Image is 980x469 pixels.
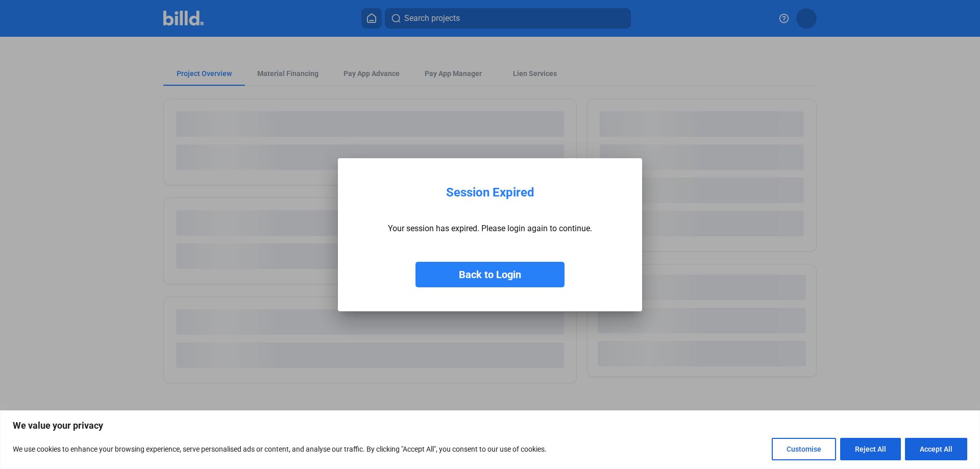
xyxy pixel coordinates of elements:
p: We value your privacy [13,419,967,432]
button: Back to Login [415,262,565,287]
button: Reject All [840,438,901,460]
button: Customise [772,438,836,460]
p: We use cookies to enhance your browsing experience, serve personalised ads or content, and analys... [13,443,547,455]
p: Your session has expired. Please login again to continue. [388,224,592,233]
button: Accept All [905,438,967,460]
div: Session Expired [446,185,534,200]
